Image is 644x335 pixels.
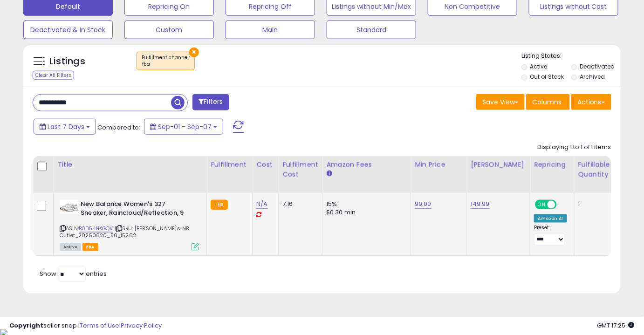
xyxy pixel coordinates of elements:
div: Amazon Fees [326,160,407,170]
div: [PERSON_NAME] [471,160,526,170]
div: Cost [256,160,274,170]
span: Compared to: [97,123,140,132]
button: Custom [124,21,214,39]
a: B0D54NXGQV [79,225,113,232]
span: Last 7 Days [48,122,84,131]
label: Active [530,62,547,70]
div: seller snap | | [9,321,162,330]
a: 149.99 [471,199,490,209]
h5: Listings [49,55,85,68]
span: All listings currently available for purchase on Amazon [60,243,81,251]
strong: Copyright [9,321,43,330]
button: Standard [327,21,416,39]
div: Fulfillable Quantity [578,160,610,179]
label: Deactivated [580,62,615,70]
span: Fulfillment channel : [142,54,190,68]
span: Sep-01 - Sep-07 [158,122,212,131]
div: $0.30 min [326,208,404,217]
button: Deactivated & In Stock [23,21,113,39]
div: Fulfillment [211,160,248,170]
div: ASIN: [60,200,199,250]
div: 1 [578,200,607,208]
button: Save View [476,94,525,110]
a: Terms of Use [80,321,119,330]
span: Show: entries [40,269,107,278]
small: FBA [211,200,228,210]
button: Main [226,21,315,39]
span: OFF [555,201,570,209]
b: New Balance Women's 327 Sneaker, Raincloud/Reflection, 9 [81,200,194,219]
small: Amazon Fees. [326,170,332,178]
div: Preset: [534,225,567,246]
div: Title [57,160,203,170]
button: × [189,48,199,57]
div: Amazon AI [534,214,567,223]
p: Listing States: [521,52,621,61]
label: Out of Stock [530,73,564,81]
span: 2025-09-15 17:25 GMT [597,321,635,330]
div: Repricing [534,160,570,170]
a: 99.00 [415,199,432,209]
img: 31fqTZCRWBL._SL40_.jpg [60,200,78,214]
span: Columns [532,97,562,107]
a: Privacy Policy [121,321,162,330]
button: Last 7 Days [34,119,96,135]
div: Displaying 1 to 1 of 1 items [537,143,611,152]
span: FBA [82,243,98,251]
div: Clear All Filters [33,71,74,80]
div: 7.16 [282,200,315,208]
div: Min Price [415,160,463,170]
button: Columns [526,94,570,110]
div: Fulfillment Cost [282,160,318,179]
a: N/A [256,199,267,209]
button: Filters [192,94,229,110]
div: fba [142,61,190,68]
div: 15% [326,200,404,208]
span: | SKU: [PERSON_NAME]'s NB Outlet_20250820_50_15262 [60,225,189,239]
label: Archived [580,73,605,81]
button: Sep-01 - Sep-07 [144,119,223,135]
span: ON [536,201,548,209]
button: Actions [571,94,611,110]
